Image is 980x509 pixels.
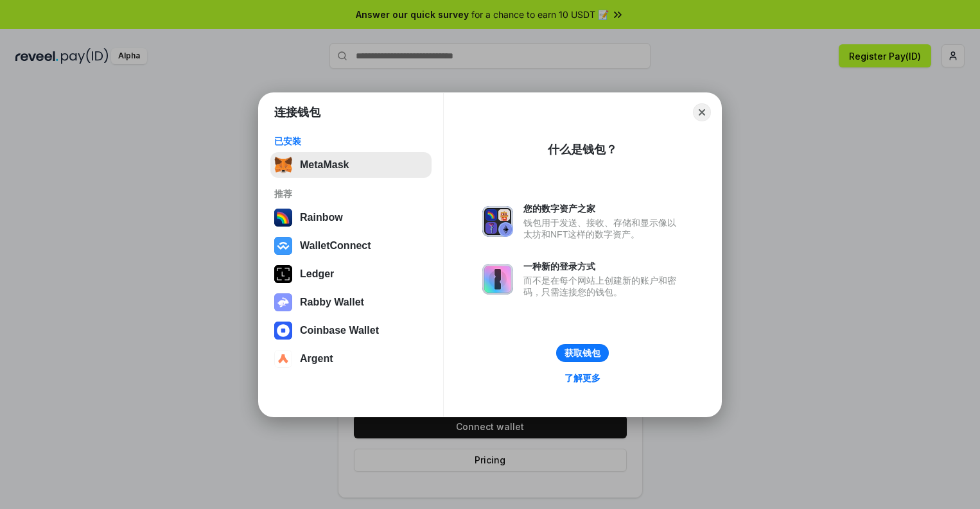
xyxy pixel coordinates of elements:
img: svg+xml,%3Csvg%20fill%3D%22none%22%20height%3D%2233%22%20viewBox%3D%220%200%2035%2033%22%20width%... [274,156,292,174]
div: Ledger [300,268,334,280]
div: 了解更多 [564,372,600,384]
div: WalletConnect [300,240,371,252]
div: 获取钱包 [564,347,600,359]
button: Ledger [270,261,432,287]
button: Coinbase Wallet [270,318,432,343]
button: Close [693,103,711,121]
img: svg+xml,%3Csvg%20width%3D%22120%22%20height%3D%22120%22%20viewBox%3D%220%200%20120%20120%22%20fil... [274,209,292,227]
div: 推荐 [274,188,428,200]
img: svg+xml,%3Csvg%20width%3D%2228%22%20height%3D%2228%22%20viewBox%3D%220%200%2028%2028%22%20fill%3D... [274,350,292,368]
div: 而不是在每个网站上创建新的账户和密码，只需连接您的钱包。 [523,275,683,298]
button: Rabby Wallet [270,289,432,315]
button: MetaMask [270,152,432,178]
button: 获取钱包 [556,344,609,362]
img: svg+xml,%3Csvg%20xmlns%3D%22http%3A%2F%2Fwww.w3.org%2F2000%2Fsvg%22%20width%3D%2228%22%20height%3... [274,265,292,283]
img: svg+xml,%3Csvg%20xmlns%3D%22http%3A%2F%2Fwww.w3.org%2F2000%2Fsvg%22%20fill%3D%22none%22%20viewBox... [482,206,513,237]
div: Rabby Wallet [300,297,364,308]
button: WalletConnect [270,233,432,259]
div: Argent [300,353,333,365]
img: svg+xml,%3Csvg%20width%3D%2228%22%20height%3D%2228%22%20viewBox%3D%220%200%2028%2028%22%20fill%3D... [274,237,292,255]
div: 您的数字资产之家 [523,203,683,214]
div: Coinbase Wallet [300,325,379,336]
div: 钱包用于发送、接收、存储和显示像以太坊和NFT这样的数字资产。 [523,217,683,240]
div: MetaMask [300,159,349,171]
img: svg+xml,%3Csvg%20xmlns%3D%22http%3A%2F%2Fwww.w3.org%2F2000%2Fsvg%22%20fill%3D%22none%22%20viewBox... [274,293,292,311]
div: 已安装 [274,135,428,147]
img: svg+xml,%3Csvg%20xmlns%3D%22http%3A%2F%2Fwww.w3.org%2F2000%2Fsvg%22%20fill%3D%22none%22%20viewBox... [482,264,513,295]
h1: 连接钱包 [274,105,320,120]
div: Rainbow [300,212,343,223]
button: Rainbow [270,205,432,230]
a: 了解更多 [557,370,608,386]
button: Argent [270,346,432,372]
img: svg+xml,%3Csvg%20width%3D%2228%22%20height%3D%2228%22%20viewBox%3D%220%200%2028%2028%22%20fill%3D... [274,322,292,340]
div: 什么是钱包？ [548,142,617,157]
div: 一种新的登录方式 [523,261,683,272]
